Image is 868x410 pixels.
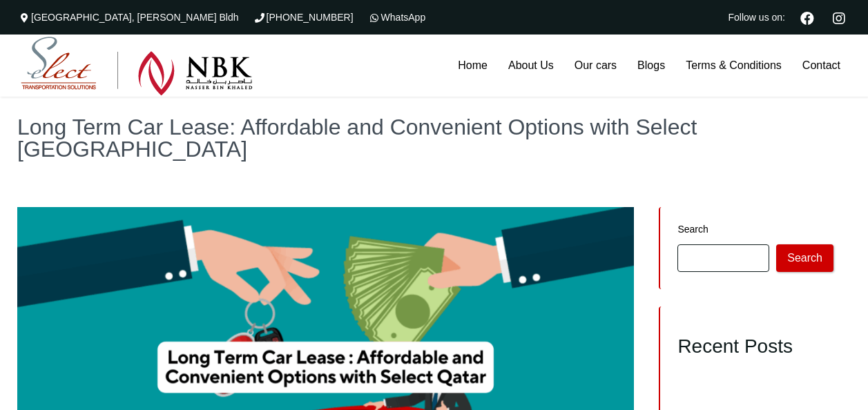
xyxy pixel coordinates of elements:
a: Facebook [795,10,820,25]
a: WhatsApp [367,12,426,23]
a: [PHONE_NUMBER] [253,12,354,23]
h1: Long Term Car Lease: Affordable and Convenient Options with Select [GEOGRAPHIC_DATA] [17,116,851,160]
a: Instagram [827,10,851,25]
a: Home [447,35,498,97]
h2: Recent Posts [677,335,833,358]
a: Terms & Conditions [675,35,792,97]
button: Search [776,244,833,272]
label: Search [677,224,833,234]
a: Contact [792,35,851,97]
img: Select Rent a Car [21,37,253,96]
a: Our cars [564,35,627,97]
a: About Us [498,35,564,97]
a: Blogs [627,35,675,97]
